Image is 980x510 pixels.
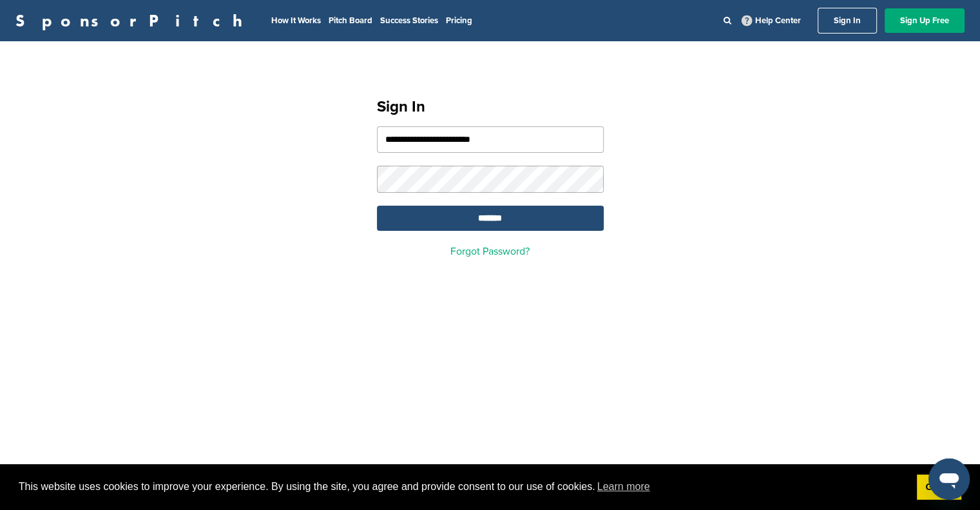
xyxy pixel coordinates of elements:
a: learn more about cookies [595,477,652,496]
a: Sign In [818,8,877,34]
h1: Sign In [377,95,604,119]
span: This website uses cookies to improve your experience. By using the site, you agree and provide co... [19,477,907,496]
a: Pitch Board [329,15,372,26]
a: SponsorPitch [15,12,251,29]
a: Success Stories [380,15,438,26]
a: Sign Up Free [885,8,965,33]
a: Pricing [446,15,472,26]
iframe: Button to launch messaging window [928,458,970,500]
a: How It Works [271,15,321,26]
a: Help Center [739,13,803,28]
a: Forgot Password? [450,245,530,258]
a: dismiss cookie message [917,475,961,500]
